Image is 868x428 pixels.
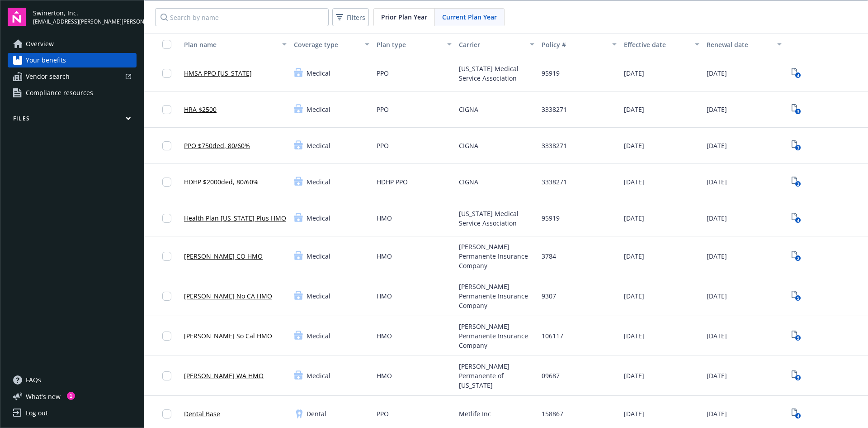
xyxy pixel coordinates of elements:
a: [PERSON_NAME] WA HMO [184,371,264,380]
text: 5 [797,375,799,381]
a: HRA $2500 [184,105,217,114]
span: Medical [307,141,330,150]
span: PPO [377,68,389,78]
input: Toggle Row Selected [162,141,171,150]
span: Current Plan Year [442,12,497,22]
span: HDHP PPO [377,177,408,187]
button: Carrier [455,34,538,55]
span: [DATE] [707,251,727,261]
span: View Plan Documents [789,211,803,226]
input: Toggle Row Selected [162,252,171,261]
input: Toggle Row Selected [162,178,171,187]
a: Health Plan [US_STATE] Plus HMO [184,213,286,223]
span: Dental [307,409,326,418]
span: Filters [334,11,367,24]
button: Renewal date [703,34,786,55]
span: What ' s new [26,392,61,401]
div: Carrier [459,40,524,49]
span: HMO [377,251,392,261]
span: [PERSON_NAME] Permanente Insurance Company [459,282,534,310]
input: Toggle Row Selected [162,69,171,78]
input: Toggle Row Selected [162,332,171,341]
span: [DATE] [624,409,644,418]
a: HMSA PPO [US_STATE] [184,68,252,78]
span: View Plan Documents [789,102,803,117]
div: Plan type [377,40,442,49]
span: Your benefits [26,53,66,67]
span: 09687 [542,371,560,380]
span: Filters [347,13,365,22]
a: View Plan Documents [789,329,803,343]
span: [DATE] [624,371,644,380]
span: [DATE] [624,251,644,261]
span: 3784 [542,251,556,261]
div: 1 [67,392,75,400]
text: 4 [797,413,799,419]
span: Compliance resources [26,86,93,100]
div: Renewal date [707,40,772,49]
span: PPO [377,141,389,150]
input: Toggle Row Selected [162,371,171,380]
div: Effective date [624,40,689,49]
a: View Plan Documents [789,249,803,264]
text: 3 [797,181,799,187]
span: [DATE] [624,141,644,150]
span: [DATE] [707,141,727,150]
a: View Plan Documents [789,369,803,383]
span: [DATE] [707,409,727,418]
a: [PERSON_NAME] CO HMO [184,251,263,261]
span: 3338271 [542,141,567,150]
button: Files [8,115,137,126]
div: Coverage type [294,40,359,49]
text: 4 [797,217,799,223]
span: [DATE] [707,105,727,114]
span: CIGNA [459,177,478,187]
a: [PERSON_NAME] So Cal HMO [184,331,272,341]
img: navigator-logo.svg [8,8,26,26]
span: 3338271 [542,105,567,114]
span: Medical [307,177,330,187]
a: Vendor search [8,69,137,84]
span: [DATE] [707,371,727,380]
span: [US_STATE] Medical Service Association [459,64,534,83]
a: Your benefits [8,53,137,67]
span: [DATE] [707,213,727,223]
button: Filters [332,8,369,26]
button: Plan name [180,34,290,55]
button: Policy # [538,34,621,55]
a: View Plan Documents [789,175,803,189]
span: [DATE] [624,213,644,223]
span: CIGNA [459,141,478,150]
span: [DATE] [707,68,727,78]
a: HDHP $2000ded, 80/60% [184,177,259,187]
span: View Plan Documents [789,289,803,303]
button: What's new1 [8,392,75,401]
button: Swinerton, Inc.[EMAIL_ADDRESS][PERSON_NAME][PERSON_NAME][DOMAIN_NAME] [33,8,137,26]
span: Medical [307,68,330,78]
text: 2 [797,255,799,261]
span: Vendor search [26,69,70,84]
span: [DATE] [624,331,644,341]
span: [EMAIL_ADDRESS][PERSON_NAME][PERSON_NAME][DOMAIN_NAME] [33,18,137,26]
span: [PERSON_NAME] Permanente Insurance Company [459,322,534,350]
span: View Plan Documents [789,407,803,421]
text: 5 [797,335,799,341]
text: 5 [797,295,799,301]
span: [DATE] [624,291,644,301]
a: View Plan Documents [789,66,803,81]
text: 4 [797,72,799,78]
span: [DATE] [624,105,644,114]
a: Dental Base [184,409,220,418]
span: PPO [377,105,389,114]
button: Effective date [620,34,703,55]
input: Toggle Row Selected [162,409,171,418]
a: View Plan Documents [789,139,803,153]
text: 3 [797,109,799,115]
span: FAQs [26,373,41,387]
span: PPO [377,409,389,418]
a: FAQs [8,373,137,387]
span: CIGNA [459,105,478,114]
